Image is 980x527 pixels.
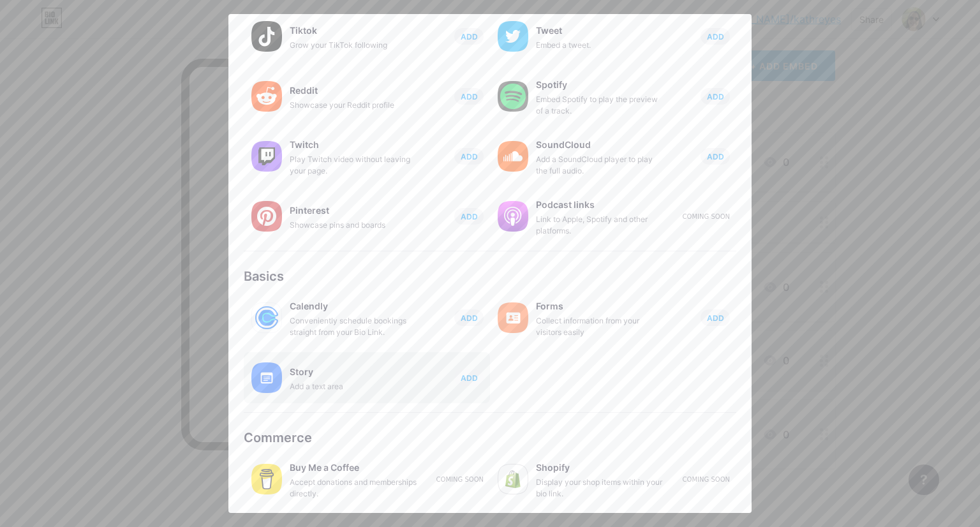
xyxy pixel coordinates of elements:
[290,100,417,111] div: Showcase your Reddit profile
[498,302,528,333] img: forms
[498,21,528,52] img: twitter
[707,91,724,102] span: ADD
[251,362,282,393] img: story
[498,464,528,494] img: shopify
[707,151,724,162] span: ADD
[701,309,730,326] button: ADD
[701,28,730,45] button: ADD
[536,154,664,177] div: Add a SoundCloud player to play the full audio.
[454,208,484,225] button: ADD
[498,141,528,172] img: soundcloud
[290,297,417,315] div: Calendly
[536,315,664,338] div: Collect information from your visitors easily
[683,212,730,221] div: Coming soon
[498,81,528,112] img: spotify
[461,91,478,102] span: ADD
[244,267,736,286] div: Basics
[290,154,417,177] div: Play Twitch video without leaving your page.
[536,76,664,94] div: Spotify
[251,302,282,333] img: calendly
[536,40,664,51] div: Embed a tweet.
[290,315,417,338] div: Conveniently schedule bookings straight from your Bio Link.
[436,475,484,484] div: Coming soon
[454,88,484,105] button: ADD
[454,148,484,165] button: ADD
[536,94,664,117] div: Embed Spotify to play the preview of a track.
[536,136,664,154] div: SoundCloud
[251,21,282,52] img: tiktok
[454,309,484,326] button: ADD
[290,459,417,477] div: Buy Me a Coffee
[290,219,417,231] div: Showcase pins and boards
[536,196,664,214] div: Podcast links
[461,313,478,323] span: ADD
[707,313,724,323] span: ADD
[251,81,282,112] img: reddit
[454,28,484,45] button: ADD
[498,201,528,232] img: podcastlinks
[701,148,730,165] button: ADD
[251,464,282,494] img: buymeacoffee
[536,22,664,40] div: Tweet
[461,211,478,222] span: ADD
[290,136,417,154] div: Twitch
[244,428,736,447] div: Commerce
[290,82,417,100] div: Reddit
[536,297,664,315] div: Forms
[251,201,282,232] img: pinterest
[454,369,484,386] button: ADD
[536,214,664,237] div: Link to Apple, Spotify and other platforms.
[290,202,417,219] div: Pinterest
[536,477,664,500] div: Display your shop items within your bio link.
[290,40,417,51] div: Grow your TikTok following
[461,373,478,383] span: ADD
[461,31,478,42] span: ADD
[683,475,730,484] div: Coming soon
[461,151,478,162] span: ADD
[290,381,417,392] div: Add a text area
[290,22,417,40] div: Tiktok
[701,88,730,105] button: ADD
[290,363,417,381] div: Story
[251,141,282,172] img: twitch
[290,477,417,500] div: Accept donations and memberships directly.
[536,459,664,477] div: Shopify
[707,31,724,42] span: ADD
